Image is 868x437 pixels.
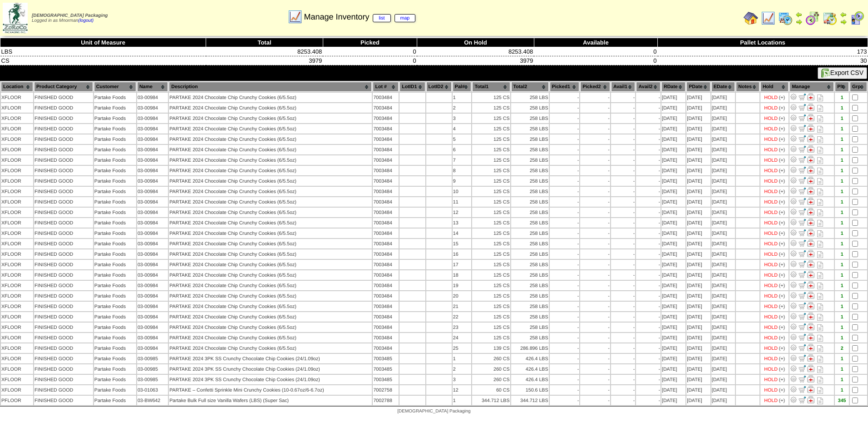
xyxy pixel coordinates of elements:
[835,116,848,121] div: 1
[850,11,864,25] img: calendarcustomer.gif
[686,82,710,92] th: PDate
[850,82,867,92] th: Grp
[94,166,136,175] td: Partake Foods
[472,114,510,123] td: 125 CS
[835,95,848,100] div: 1
[550,114,580,123] td: -
[799,375,806,382] img: Move
[686,103,710,113] td: [DATE]
[686,145,710,154] td: [DATE]
[1,155,33,165] td: XFLOOR
[790,218,797,226] img: Adjust
[764,126,778,132] div: HOLD
[778,11,793,25] img: calendarprod.gif
[790,365,797,372] img: Adjust
[417,38,534,47] th: On Hold
[764,116,778,121] div: HOLD
[764,95,778,100] div: HOLD
[711,103,735,113] td: [DATE]
[426,82,452,92] th: LotID2
[0,56,206,65] td: CS
[1,145,33,154] td: XFLOOR
[580,82,610,92] th: Picked2
[711,155,735,165] td: [DATE]
[799,396,806,403] img: Move
[32,13,108,23] span: Logged in as Mnorman
[840,18,847,25] img: arrowright.gif
[790,239,797,247] img: Adjust
[711,145,735,154] td: [DATE]
[453,166,472,175] td: 8
[417,47,534,56] td: 8253.408
[169,103,372,113] td: PARTAKE 2024 Chocolate Chip Crunchy Cookies (6/5.5oz)
[304,12,415,22] span: Manage Inventory
[169,114,372,123] td: PARTAKE 2024 Chocolate Chip Crunchy Cookies (6/5.5oz)
[807,145,814,153] img: Manage Hold
[453,103,472,113] td: 2
[636,103,661,113] td: -
[790,208,797,215] img: Adjust
[636,82,661,92] th: Avail2
[611,93,636,102] td: -
[736,82,759,92] th: Notes
[453,145,472,154] td: 6
[137,114,168,123] td: 03-00984
[779,158,785,163] div: (+)
[550,155,580,165] td: -
[807,344,814,351] img: Manage Hold
[807,218,814,226] img: Manage Hold
[661,145,686,154] td: [DATE]
[744,11,758,25] img: home.gif
[1,103,33,113] td: XFLOOR
[807,354,814,362] img: Manage Hold
[636,124,661,134] td: -
[790,145,797,153] img: Adjust
[807,124,814,132] img: Manage Hold
[817,136,823,143] i: Note
[611,82,636,92] th: Avail1
[835,137,848,142] div: 1
[807,229,814,236] img: Manage Hold
[94,145,136,154] td: Partake Foods
[790,177,797,184] img: Adjust
[790,229,797,236] img: Adjust
[790,344,797,351] img: Adjust
[550,103,580,113] td: -
[169,124,372,134] td: PARTAKE 2024 Chocolate Chip Crunchy Cookies (6/5.5oz)
[453,114,472,123] td: 3
[790,333,797,341] img: Adjust
[661,103,686,113] td: [DATE]
[807,333,814,341] img: Manage Hold
[34,134,93,144] td: FINISHED GOOD
[288,10,302,24] img: line_graph.gif
[534,38,657,47] th: Available
[373,82,399,92] th: Lot #
[611,134,636,144] td: -
[779,147,785,153] div: (+)
[511,134,549,144] td: 258 LBS
[34,166,93,175] td: FINISHED GOOD
[472,166,510,175] td: 125 CS
[636,93,661,102] td: -
[453,155,472,165] td: 7
[636,145,661,154] td: -
[799,323,806,330] img: Move
[686,124,710,134] td: [DATE]
[373,124,399,134] td: 7003484
[790,187,797,194] img: Adjust
[453,82,472,92] th: Pal#
[0,38,206,47] th: Unit of Measure
[1,82,33,92] th: Location
[805,11,820,25] img: calendarblend.gif
[711,114,735,123] td: [DATE]
[94,155,136,165] td: Partake Foods
[818,67,867,79] button: Export CSV
[799,135,806,142] img: Move
[661,114,686,123] td: [DATE]
[472,155,510,165] td: 125 CS
[799,218,806,226] img: Move
[472,145,510,154] td: 125 CS
[807,396,814,403] img: Manage Hold
[807,323,814,330] img: Manage Hold
[169,166,372,175] td: PARTAKE 2024 Chocolate Chip Crunchy Cookies (6/5.5oz)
